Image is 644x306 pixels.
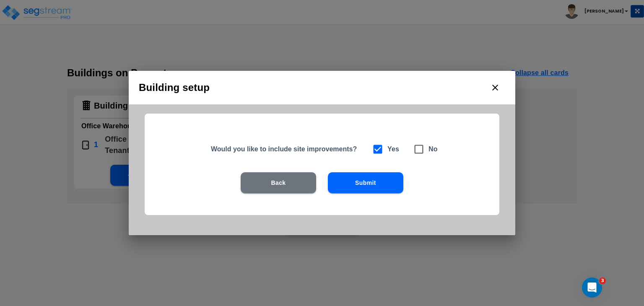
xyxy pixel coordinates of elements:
h6: Yes [387,143,399,155]
h5: Would you like to include site improvements? [211,145,361,153]
button: close [485,78,505,98]
h6: No [428,143,438,155]
iframe: Intercom live chat [582,277,602,298]
h2: Building setup [129,71,515,104]
button: Submit [328,172,403,193]
button: Back [241,172,316,193]
span: 3 [599,277,606,284]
